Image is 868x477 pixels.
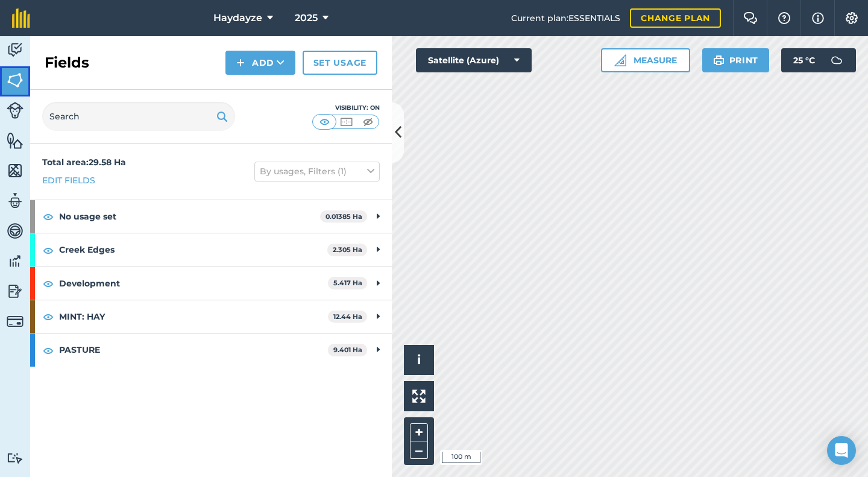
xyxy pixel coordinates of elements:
img: svg+xml;base64,PHN2ZyB4bWxucz0iaHR0cDovL3d3dy53My5vcmcvMjAwMC9zdmciIHdpZHRoPSIxOSIgaGVpZ2h0PSIyNC... [713,53,725,68]
strong: 12.44 Ha [333,312,362,321]
img: svg+xml;base64,PD94bWwgdmVyc2lvbj0iMS4wIiBlbmNvZGluZz0idXRmLTgiPz4KPCEtLSBHZW5lcmF0b3I6IEFkb2JlIE... [7,252,24,270]
span: 25 ° C [793,48,815,72]
button: Print [702,48,770,72]
span: i [417,352,421,367]
div: Open Intercom Messenger [827,436,856,465]
span: Current plan : ESSENTIALS [511,11,620,25]
button: + [410,423,428,441]
button: Satellite (Azure) [416,48,532,72]
input: Search [42,102,235,131]
button: By usages, Filters (1) [254,162,380,181]
img: A question mark icon [777,12,791,24]
img: svg+xml;base64,PD94bWwgdmVyc2lvbj0iMS4wIiBlbmNvZGluZz0idXRmLTgiPz4KPCEtLSBHZW5lcmF0b3I6IEFkb2JlIE... [7,222,24,240]
strong: 5.417 Ha [333,279,362,287]
a: Edit fields [42,174,95,187]
button: Add [225,51,295,75]
strong: 2.305 Ha [333,245,362,254]
div: No usage set0.01385 Ha [30,200,392,233]
img: svg+xml;base64,PD94bWwgdmVyc2lvbj0iMS4wIiBlbmNvZGluZz0idXRmLTgiPz4KPCEtLSBHZW5lcmF0b3I6IEFkb2JlIE... [7,313,24,330]
strong: 9.401 Ha [333,346,362,354]
img: Four arrows, one pointing top left, one top right, one bottom right and the last bottom left [412,390,426,403]
strong: Creek Edges [59,233,327,266]
img: svg+xml;base64,PHN2ZyB4bWxucz0iaHR0cDovL3d3dy53My5vcmcvMjAwMC9zdmciIHdpZHRoPSIxOCIgaGVpZ2h0PSIyNC... [43,243,54,257]
img: svg+xml;base64,PD94bWwgdmVyc2lvbj0iMS4wIiBlbmNvZGluZz0idXRmLTgiPz4KPCEtLSBHZW5lcmF0b3I6IEFkb2JlIE... [7,452,24,464]
strong: No usage set [59,200,320,233]
h2: Fields [45,53,89,72]
img: Two speech bubbles overlapping with the left bubble in the forefront [743,12,758,24]
img: svg+xml;base64,PHN2ZyB4bWxucz0iaHR0cDovL3d3dy53My5vcmcvMjAwMC9zdmciIHdpZHRoPSI1MCIgaGVpZ2h0PSI0MC... [360,116,376,128]
img: svg+xml;base64,PD94bWwgdmVyc2lvbj0iMS4wIiBlbmNvZGluZz0idXRmLTgiPz4KPCEtLSBHZW5lcmF0b3I6IEFkb2JlIE... [7,41,24,59]
button: i [404,345,434,375]
img: svg+xml;base64,PHN2ZyB4bWxucz0iaHR0cDovL3d3dy53My5vcmcvMjAwMC9zdmciIHdpZHRoPSIxNCIgaGVpZ2h0PSIyNC... [236,55,245,70]
div: Development5.417 Ha [30,267,392,300]
span: 2025 [295,11,318,25]
img: svg+xml;base64,PHN2ZyB4bWxucz0iaHR0cDovL3d3dy53My5vcmcvMjAwMC9zdmciIHdpZHRoPSIxOSIgaGVpZ2h0PSIyNC... [216,109,228,124]
div: PASTURE9.401 Ha [30,333,392,366]
img: svg+xml;base64,PD94bWwgdmVyc2lvbj0iMS4wIiBlbmNvZGluZz0idXRmLTgiPz4KPCEtLSBHZW5lcmF0b3I6IEFkb2JlIE... [7,102,24,119]
img: A cog icon [844,12,859,24]
img: svg+xml;base64,PHN2ZyB4bWxucz0iaHR0cDovL3d3dy53My5vcmcvMjAwMC9zdmciIHdpZHRoPSIxNyIgaGVpZ2h0PSIxNy... [812,11,824,25]
a: Set usage [303,51,377,75]
button: Measure [601,48,690,72]
img: svg+xml;base64,PHN2ZyB4bWxucz0iaHR0cDovL3d3dy53My5vcmcvMjAwMC9zdmciIHdpZHRoPSI1MCIgaGVpZ2h0PSI0MC... [317,116,332,128]
img: svg+xml;base64,PHN2ZyB4bWxucz0iaHR0cDovL3d3dy53My5vcmcvMjAwMC9zdmciIHdpZHRoPSIxOCIgaGVpZ2h0PSIyNC... [43,276,54,291]
img: svg+xml;base64,PD94bWwgdmVyc2lvbj0iMS4wIiBlbmNvZGluZz0idXRmLTgiPz4KPCEtLSBHZW5lcmF0b3I6IEFkb2JlIE... [7,192,24,210]
strong: MINT: HAY [59,300,328,333]
img: svg+xml;base64,PHN2ZyB4bWxucz0iaHR0cDovL3d3dy53My5vcmcvMjAwMC9zdmciIHdpZHRoPSI1NiIgaGVpZ2h0PSI2MC... [7,71,24,89]
img: svg+xml;base64,PHN2ZyB4bWxucz0iaHR0cDovL3d3dy53My5vcmcvMjAwMC9zdmciIHdpZHRoPSIxOCIgaGVpZ2h0PSIyNC... [43,343,54,358]
img: svg+xml;base64,PHN2ZyB4bWxucz0iaHR0cDovL3d3dy53My5vcmcvMjAwMC9zdmciIHdpZHRoPSI1NiIgaGVpZ2h0PSI2MC... [7,131,24,150]
button: 25 °C [781,48,856,72]
img: svg+xml;base64,PHN2ZyB4bWxucz0iaHR0cDovL3d3dy53My5vcmcvMjAwMC9zdmciIHdpZHRoPSIxOCIgaGVpZ2h0PSIyNC... [43,309,54,324]
strong: Development [59,267,328,300]
img: fieldmargin Logo [12,8,30,28]
button: – [410,441,428,459]
div: Visibility: On [312,103,380,113]
img: svg+xml;base64,PHN2ZyB4bWxucz0iaHR0cDovL3d3dy53My5vcmcvMjAwMC9zdmciIHdpZHRoPSI1MCIgaGVpZ2h0PSI0MC... [339,116,354,128]
a: Change plan [630,8,721,28]
strong: 0.01385 Ha [325,212,362,221]
img: svg+xml;base64,PHN2ZyB4bWxucz0iaHR0cDovL3d3dy53My5vcmcvMjAwMC9zdmciIHdpZHRoPSI1NiIgaGVpZ2h0PSI2MC... [7,162,24,180]
div: MINT: HAY12.44 Ha [30,300,392,333]
img: svg+xml;base64,PHN2ZyB4bWxucz0iaHR0cDovL3d3dy53My5vcmcvMjAwMC9zdmciIHdpZHRoPSIxOCIgaGVpZ2h0PSIyNC... [43,209,54,224]
img: Ruler icon [614,54,626,66]
strong: PASTURE [59,333,328,366]
img: svg+xml;base64,PD94bWwgdmVyc2lvbj0iMS4wIiBlbmNvZGluZz0idXRmLTgiPz4KPCEtLSBHZW5lcmF0b3I6IEFkb2JlIE... [7,282,24,300]
div: Creek Edges2.305 Ha [30,233,392,266]
img: svg+xml;base64,PD94bWwgdmVyc2lvbj0iMS4wIiBlbmNvZGluZz0idXRmLTgiPz4KPCEtLSBHZW5lcmF0b3I6IEFkb2JlIE... [825,48,849,72]
span: Haydayze [213,11,262,25]
strong: Total area : 29.58 Ha [42,157,126,168]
